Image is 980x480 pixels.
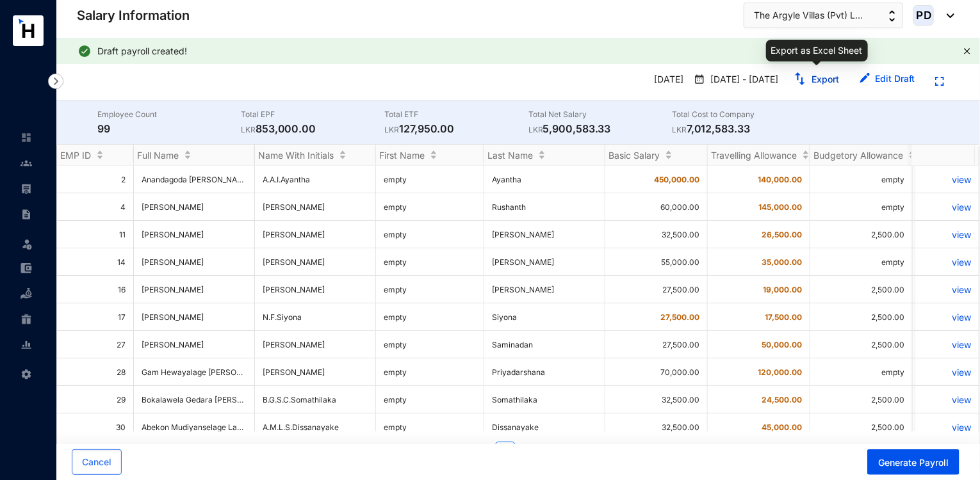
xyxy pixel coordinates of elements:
td: empty [376,358,484,386]
span: Travelling Allowance [711,150,797,161]
span: 26,500.00 [762,230,802,239]
td: [PERSON_NAME] [255,193,376,221]
button: Edit Draft [849,69,925,90]
td: empty [376,413,484,441]
th: First Name [376,145,484,166]
a: view [923,202,971,212]
td: N.F.Siyona [255,303,376,331]
li: 1 [495,442,516,462]
img: nav-icon-right.af6afadce00d159da59955279c43614e.svg [48,74,63,89]
td: Somathilaka [484,386,605,413]
th: Full Name [134,145,255,166]
td: empty [376,331,484,358]
img: report-unselected.e6a6b4230fc7da01f883.svg [20,339,32,351]
li: Gratuity [10,307,41,332]
img: export.331d0dd4d426c9acf19646af862b8729.svg [794,72,806,85]
td: 32,500.00 [605,413,708,441]
td: A.M.L.S.Dissanayake [255,413,376,441]
span: Full Name [137,150,179,161]
span: [PERSON_NAME] [263,367,325,377]
p: 99 [97,121,241,136]
td: Saminadan [484,331,605,358]
button: close [963,47,971,56]
span: Bokalawela Gedara [PERSON_NAME] [142,395,277,404]
button: Generate Payroll [867,449,960,475]
th: Travelling Allowance [708,145,810,166]
img: leave-unselected.2934df6273408c3f84d9.svg [20,237,33,250]
span: [PERSON_NAME] [142,257,247,267]
a: view [923,339,971,350]
td: [PERSON_NAME] [484,276,605,303]
td: 28 [57,358,134,386]
li: Home [10,125,41,150]
img: home-unselected.a29eae3204392db15eaf.svg [20,132,32,143]
td: Priyadarshana [484,358,605,386]
td: [PERSON_NAME] [484,221,605,248]
td: 30 [57,413,134,441]
td: 27 [57,331,134,358]
td: [PERSON_NAME] [255,221,376,248]
li: Contacts [10,150,41,176]
td: 32,500.00 [605,221,708,248]
td: A.A.I.Ayantha [255,166,376,193]
span: [PERSON_NAME] [142,230,247,239]
span: 19,000.00 [763,285,802,294]
td: empty [376,303,484,331]
p: LKR [672,124,687,136]
td: Rushanth [484,193,605,221]
th: Last Name [484,145,605,166]
li: Loan [10,281,41,307]
img: contract-unselected.99e2b2107c0a7dd48938.svg [20,209,32,220]
span: PD [916,10,931,20]
span: EMP ID [60,150,91,161]
td: 11 [57,221,134,248]
a: view [923,312,971,323]
td: 27,500.00 [605,331,708,358]
span: Gam Hewayalage [PERSON_NAME] [142,367,270,377]
td: empty [376,166,484,193]
button: right [546,442,567,462]
td: 14 [57,248,134,276]
td: [PERSON_NAME] [255,248,376,276]
p: Total ETF [385,108,528,121]
td: empty [810,248,913,276]
a: Edit Draft [875,73,915,84]
p: view [923,394,971,405]
td: empty [376,193,484,221]
span: 17,500.00 [765,312,802,322]
span: 27,500.00 [660,312,699,322]
span: First Name [379,150,425,161]
img: up-down-arrow.74152d26bf9780fbf563ca9c90304185.svg [889,10,895,22]
td: Ayantha [484,166,605,193]
li: Payroll [10,176,41,202]
p: 853,000.00 [241,121,384,136]
a: Export [812,74,839,84]
td: 2,500.00 [810,413,913,441]
span: 140,000.00 [758,175,802,184]
span: 24,500.00 [762,395,802,404]
a: 1 [496,442,515,461]
td: 2,500.00 [810,331,913,358]
th: Name With Initials [255,145,376,166]
p: Total Cost to Company [672,108,815,121]
a: 2 [521,442,541,461]
a: view [923,229,971,240]
td: 2,500.00 [810,276,913,303]
p: 7,012,583.33 [672,121,815,136]
li: Expenses [10,255,41,281]
a: view [923,422,971,433]
span: Cancel [82,456,111,468]
td: 27,500.00 [605,276,708,303]
a: view [923,174,971,185]
li: Previous Page [470,442,490,462]
button: Cancel [72,449,122,475]
p: LKR [528,124,543,136]
td: 70,000.00 [605,358,708,386]
td: 55,000.00 [605,248,708,276]
td: 2,500.00 [810,221,913,248]
td: empty [810,193,913,221]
